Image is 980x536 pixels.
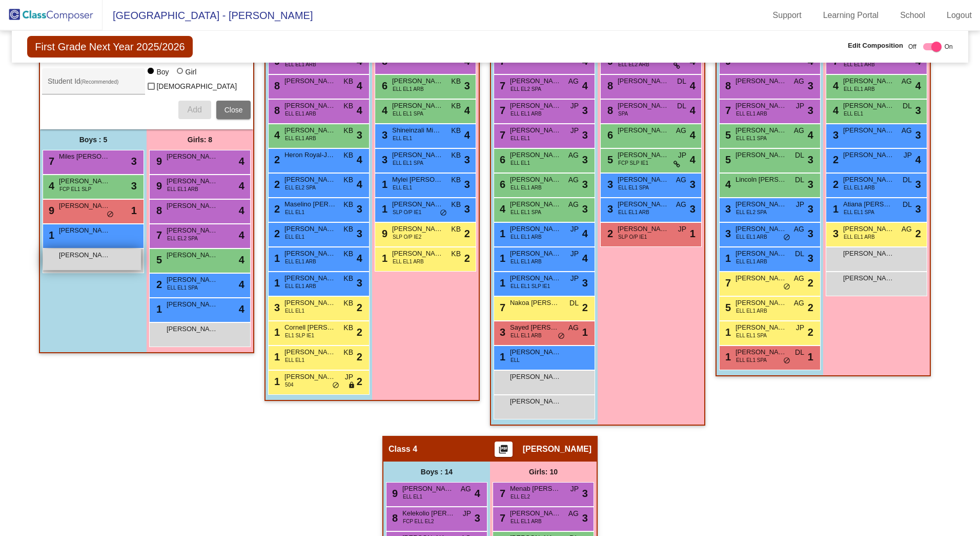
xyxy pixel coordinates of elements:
[915,78,921,93] span: 4
[451,224,461,235] span: KB
[605,179,613,190] span: 3
[464,251,470,266] span: 2
[379,179,387,190] span: 1
[393,184,412,192] span: ELL EL1
[843,175,894,185] span: [PERSON_NAME]
[343,224,353,235] span: KB
[285,233,304,241] span: ELL EL1
[510,150,561,160] span: [PERSON_NAME] [PERSON_NAME]
[568,175,579,185] span: AG
[808,103,813,118] span: 3
[131,178,137,194] span: 3
[284,298,336,308] span: [PERSON_NAME] [PERSON_NAME]
[676,125,686,136] span: AG
[843,273,894,283] span: [PERSON_NAME] [PERSON_NAME]
[284,273,336,283] span: [PERSON_NAME]
[451,150,461,161] span: KB
[187,105,201,114] span: Add
[167,151,218,162] span: [PERSON_NAME]
[605,105,613,116] span: 8
[343,199,353,210] span: KB
[915,127,921,143] span: 3
[147,129,253,150] div: Girls: 8
[343,101,353,111] span: KB
[938,7,980,24] a: Logout
[451,248,461,259] span: KB
[343,150,353,161] span: KB
[59,176,110,186] span: [PERSON_NAME]
[945,42,953,51] span: On
[59,201,110,211] span: [PERSON_NAME]
[497,80,505,91] span: 7
[284,150,336,160] span: Heron Royal-Jai Grey
[154,205,162,216] span: 8
[393,110,423,118] span: ELL EL1 SPA
[239,277,244,292] span: 4
[830,105,839,116] span: 4
[915,177,921,192] span: 3
[357,251,362,266] span: 4
[379,154,387,165] span: 3
[690,152,696,167] span: 4
[239,154,244,169] span: 4
[844,110,863,118] span: ELL EL1
[156,80,237,92] span: [DEMOGRAPHIC_DATA]
[497,444,509,458] mat-icon: picture_as_pdf
[568,199,579,210] span: AG
[511,110,542,118] span: ELL EL1 ARB
[464,201,470,217] span: 3
[736,199,787,209] span: [PERSON_NAME]
[570,248,579,259] span: JP
[285,258,316,265] span: ELL EL1 ARB
[618,175,669,185] span: [PERSON_NAME]
[272,129,280,141] span: 4
[892,7,933,24] a: School
[46,205,54,216] span: 9
[393,159,423,167] span: ELL EL1 SPA
[239,252,244,267] span: 4
[844,184,875,192] span: ELL EL1 ARB
[497,105,505,116] span: 7
[510,224,561,234] span: [PERSON_NAME]
[216,101,251,119] button: Close
[843,248,894,259] span: [PERSON_NAME]
[844,85,875,93] span: ELL EL1 ARB
[794,76,804,87] span: AG
[511,258,542,265] span: ELL EL1 ARB
[285,110,316,118] span: ELL EL1 ARB
[618,101,669,111] span: [PERSON_NAME]
[794,125,804,136] span: AG
[605,203,613,215] span: 3
[582,103,588,118] span: 3
[392,125,443,136] span: Shineinzali Min Myo
[510,125,561,136] span: [PERSON_NAME]
[495,442,513,457] button: Print Students Details
[605,129,613,141] span: 6
[511,208,541,216] span: ELL EL1 SPA
[59,225,110,236] span: [PERSON_NAME]
[830,80,839,91] span: 4
[103,7,313,24] span: [GEOGRAPHIC_DATA] - [PERSON_NAME]
[848,41,903,51] span: Edit Composition
[272,253,280,264] span: 1
[343,175,353,185] span: KB
[903,199,912,210] span: DL
[272,203,280,215] span: 2
[808,275,813,291] span: 2
[284,248,336,259] span: [PERSON_NAME]
[379,129,387,141] span: 3
[618,199,669,209] span: [PERSON_NAME]
[676,175,686,185] span: AG
[393,208,421,216] span: SLP O/P IE1
[844,61,875,68] span: ELL EL1 ARB
[511,233,542,241] span: ELL EL1 ARB
[284,175,336,185] span: [PERSON_NAME] [PERSON_NAME]
[272,105,280,116] span: 8
[796,199,804,210] span: JP
[736,233,767,241] span: ELL EL1 ARB
[618,159,648,167] span: FCP SLP IE1
[497,277,505,289] span: 1
[618,76,669,86] span: [PERSON_NAME]
[343,125,353,136] span: KB
[915,152,921,167] span: 4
